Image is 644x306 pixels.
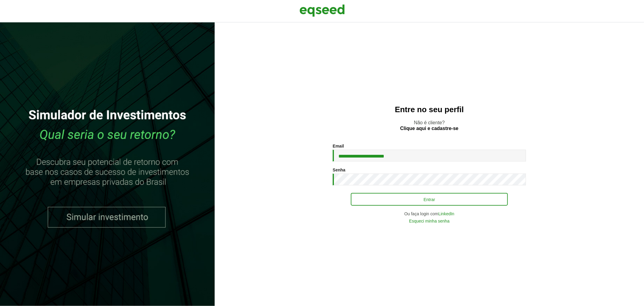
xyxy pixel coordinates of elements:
div: Ou faça login com [333,212,526,216]
label: Email [333,144,344,148]
a: Clique aqui e cadastre-se [400,126,459,131]
a: Esqueci minha senha [409,219,450,223]
img: EqSeed Logo [300,3,345,18]
h2: Entre no seu perfil [227,105,632,114]
a: LinkedIn [438,212,454,216]
button: Entrar [351,193,508,206]
label: Senha [333,168,345,172]
p: Não é cliente? [227,120,632,131]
